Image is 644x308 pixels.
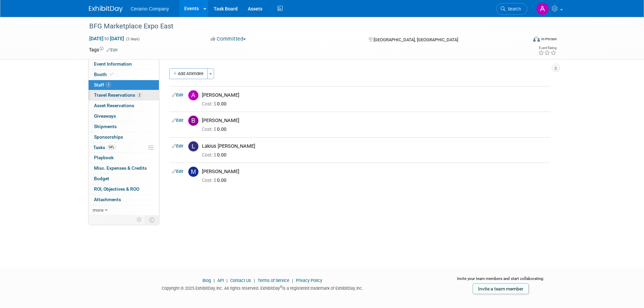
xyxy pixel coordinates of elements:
button: Committed [208,35,248,43]
a: Booth [89,70,159,80]
span: 0.00 [202,152,229,158]
a: Blog [202,278,211,283]
a: Giveaways [89,111,159,121]
a: Edit [172,144,183,148]
img: B.jpg [188,116,198,126]
sup: ® [280,285,282,289]
span: Giveaways [94,113,116,119]
a: more [89,205,159,215]
span: 94% [107,145,116,150]
span: | [212,278,216,283]
a: Edit [172,169,183,174]
div: Event Format [487,35,557,45]
a: Edit [172,93,183,97]
img: A.jpg [188,90,198,100]
span: 4 [106,82,111,87]
div: Event Rating [538,46,556,50]
a: Sponsorships [89,132,159,142]
a: Edit [106,48,118,52]
span: [DATE] [DATE] [89,35,124,42]
a: Travel Reservations2 [89,90,159,100]
a: ROI, Objectives & ROO [89,184,159,194]
td: Personalize Event Tab Strip [134,215,145,224]
span: | [252,278,257,283]
span: ROI, Objectives & ROO [94,186,139,192]
div: [PERSON_NAME] [202,168,548,175]
a: Attachments [89,195,159,205]
img: L.jpg [188,141,198,151]
div: [PERSON_NAME] [202,117,548,124]
td: Tags [89,46,118,53]
span: Staff [94,82,111,88]
span: Attachments [94,197,121,202]
span: Booth [94,72,115,77]
span: Tasks [93,145,116,150]
img: ExhibitDay [89,6,123,13]
span: Ceramo Company [131,6,169,11]
a: Asset Reservations [89,101,159,111]
span: Search [505,6,521,11]
button: Add Attendee [169,68,208,79]
img: Format-Inperson.png [533,36,540,42]
a: Terms of Service [258,278,289,283]
a: Contact Us [230,278,251,283]
span: Cost: $ [202,177,217,183]
span: 0.00 [202,177,229,183]
a: Event Information [89,59,159,69]
a: API [217,278,224,283]
a: Invite a team member [473,283,529,294]
span: Cost: $ [202,101,217,106]
span: 2 [137,93,142,98]
div: In-Person [541,37,557,42]
div: Invite your team members and start collaborating: [446,276,555,286]
span: to [103,36,110,41]
span: Cost: $ [202,152,217,158]
span: 0.00 [202,101,229,106]
span: (2 days) [125,37,140,41]
span: Asset Reservations [94,103,134,108]
td: Toggle Event Tabs [145,215,159,224]
div: Copyright © 2025 ExhibitDay, Inc. All rights reserved. ExhibitDay is a registered trademark of Ex... [89,284,436,291]
a: Tasks94% [89,143,159,153]
span: Misc. Expenses & Credits [94,165,147,171]
a: Shipments [89,122,159,132]
a: Search [496,3,527,15]
span: Cost: $ [202,126,217,132]
span: [GEOGRAPHIC_DATA], [GEOGRAPHIC_DATA] [374,37,458,42]
span: Travel Reservations [94,92,142,98]
a: Playbook [89,153,159,163]
span: Budget [94,176,109,181]
a: Misc. Expenses & Credits [89,163,159,173]
span: more [93,207,103,213]
a: Edit [172,118,183,123]
span: Playbook [94,155,114,160]
span: | [225,278,229,283]
a: Budget [89,174,159,184]
a: Staff4 [89,80,159,90]
div: Lakius [PERSON_NAME] [202,143,548,149]
span: | [290,278,295,283]
img: M.jpg [188,167,198,177]
img: Ayesha Begum [536,2,549,15]
a: Privacy Policy [296,278,322,283]
i: Booth reservation complete [110,72,113,76]
span: Shipments [94,124,117,129]
span: Sponsorships [94,134,123,140]
span: Event Information [94,61,132,67]
div: BFG Marketplace Expo East [87,20,517,32]
div: [PERSON_NAME] [202,92,548,98]
span: 0.00 [202,126,229,132]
